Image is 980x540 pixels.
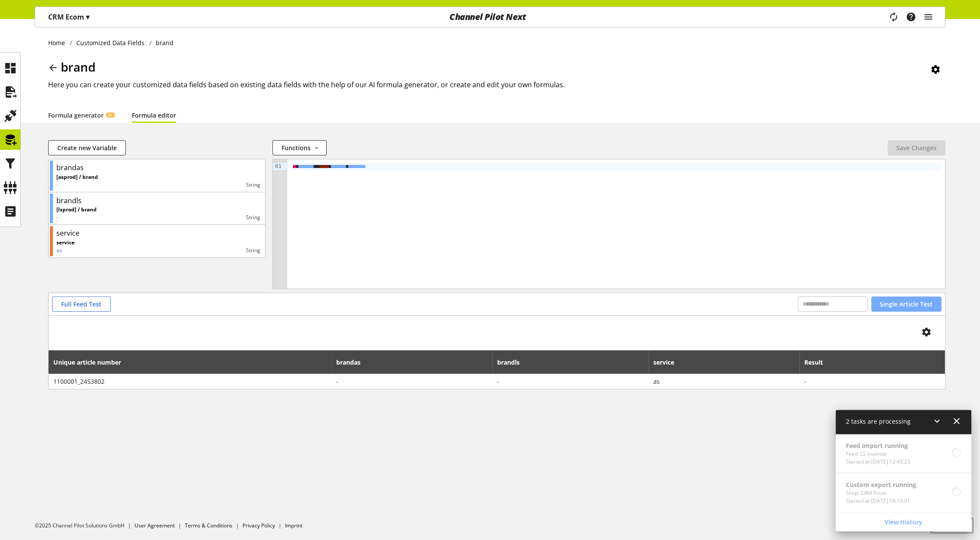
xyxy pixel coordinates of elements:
div: string [98,181,260,189]
button: Full Feed Test [52,296,111,312]
span: Create new Variable [57,143,117,152]
span: Full Feed Test [61,300,102,309]
div: string [97,214,260,221]
p: as [56,247,75,254]
a: Terms & Conditions [185,522,233,529]
button: Create new Variable [48,140,126,155]
nav: main navigation [35,7,945,27]
span: Save Changes [896,143,937,152]
a: User Agreement [134,522,175,529]
span: AI [108,112,112,118]
span: as [653,377,795,386]
span: ▾ [86,12,89,22]
a: Home [48,38,70,47]
a: Imprint [285,522,302,529]
span: View History [885,517,922,527]
div: service [56,228,79,238]
span: Single Article Test [880,300,933,309]
button: Save Changes [888,140,945,155]
div: brandls [56,195,82,206]
p: service [56,239,75,247]
a: Privacy Policy [243,522,275,529]
div: 01 [273,163,283,170]
span: Result [804,358,823,367]
a: Customized Data Fields [72,38,149,47]
button: Single Article Test [871,296,941,312]
button: Functions [272,140,327,155]
div: brandas [56,162,84,173]
a: Formula generatorAI [48,111,115,120]
span: brandas [336,358,361,367]
span: service [653,358,674,367]
p: [lsprod] / brand [56,206,97,214]
a: View History [837,514,970,530]
div: string [75,247,260,254]
span: brandls [497,358,520,367]
span: 1100001_2453802 [53,377,327,386]
h2: Here you can create your customized data fields based on existing data fields with the help of ou... [48,79,945,90]
span: Functions [282,143,311,152]
li: ©2025 Channel Pilot Solutions GmbH [35,522,134,530]
p: [asprod] / brand [56,173,98,181]
span: Unique article number [53,358,121,367]
a: Formula editor [132,111,176,120]
p: - [56,181,98,189]
span: 2 tasks are processing [846,417,911,425]
p: - [56,214,97,221]
p: CRM Ecom [48,12,89,22]
span: brand [61,59,95,75]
